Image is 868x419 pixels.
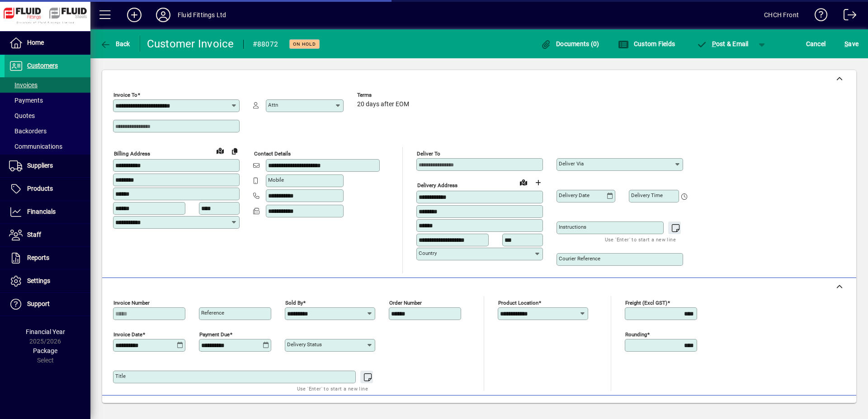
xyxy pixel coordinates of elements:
[5,93,90,108] a: Payments
[27,300,50,307] span: Support
[268,177,284,183] mat-label: Mobile
[498,300,538,306] mat-label: Product location
[616,36,677,52] button: Custom Fields
[9,81,38,89] span: Invoices
[9,112,35,119] span: Quotes
[287,341,322,348] mat-label: Delivery status
[5,32,90,54] a: Home
[149,7,178,23] button: Profile
[147,37,234,51] div: Customer Invoice
[5,77,90,93] a: Invoices
[559,255,600,262] mat-label: Courier Reference
[268,102,278,108] mat-label: Attn
[27,277,50,284] span: Settings
[213,143,227,158] a: View on map
[5,293,90,315] a: Support
[842,36,861,52] button: Save
[33,347,57,354] span: Package
[90,36,140,52] app-page-header-button: Back
[5,139,90,154] a: Communications
[357,92,411,98] span: Terms
[712,40,716,47] span: P
[808,2,828,31] a: Knowledge Base
[844,37,859,51] span: ave
[27,62,58,69] span: Customers
[605,234,676,245] mat-hint: Use 'Enter' to start a new line
[357,101,409,108] span: 20 days after EOM
[27,162,53,169] span: Suppliers
[120,7,149,23] button: Add
[631,192,663,198] mat-label: Delivery time
[559,160,584,167] mat-label: Deliver via
[27,208,56,215] span: Financials
[27,231,41,238] span: Staff
[844,40,848,47] span: S
[199,331,230,338] mat-label: Payment due
[115,373,126,379] mat-label: Title
[542,400,595,416] button: Product History
[9,97,43,104] span: Payments
[5,224,90,246] a: Staff
[5,178,90,200] a: Products
[696,40,749,47] span: ost & Email
[764,8,799,22] div: CHCH Front
[5,201,90,223] a: Financials
[618,40,675,47] span: Custom Fields
[253,37,278,52] div: #88072
[26,328,65,335] span: Financial Year
[538,36,602,52] button: Documents (0)
[804,36,828,52] button: Cancel
[5,108,90,123] a: Quotes
[625,300,667,306] mat-label: Freight (excl GST)
[546,401,592,415] span: Product History
[5,155,90,177] a: Suppliers
[201,310,224,316] mat-label: Reference
[625,331,647,338] mat-label: Rounding
[559,192,590,198] mat-label: Delivery date
[227,144,242,158] button: Copy to Delivery address
[417,151,440,157] mat-label: Deliver To
[806,37,826,51] span: Cancel
[5,270,90,292] a: Settings
[790,400,836,416] button: Product
[531,175,545,190] button: Choose address
[98,36,132,52] button: Back
[293,41,316,47] span: On hold
[297,383,368,394] mat-hint: Use 'Enter' to start a new line
[559,224,586,230] mat-label: Instructions
[837,2,857,31] a: Logout
[541,40,599,47] span: Documents (0)
[178,8,226,22] div: Fluid Fittings Ltd
[692,36,753,52] button: Post & Email
[27,254,49,261] span: Reports
[516,175,531,189] a: View on map
[100,40,130,47] span: Back
[9,127,47,135] span: Backorders
[113,92,137,98] mat-label: Invoice To
[5,247,90,269] a: Reports
[389,300,422,306] mat-label: Order number
[27,185,53,192] span: Products
[419,250,437,256] mat-label: Country
[9,143,62,150] span: Communications
[113,331,142,338] mat-label: Invoice date
[285,300,303,306] mat-label: Sold by
[27,39,44,46] span: Home
[795,401,831,415] span: Product
[113,300,150,306] mat-label: Invoice number
[5,123,90,139] a: Backorders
